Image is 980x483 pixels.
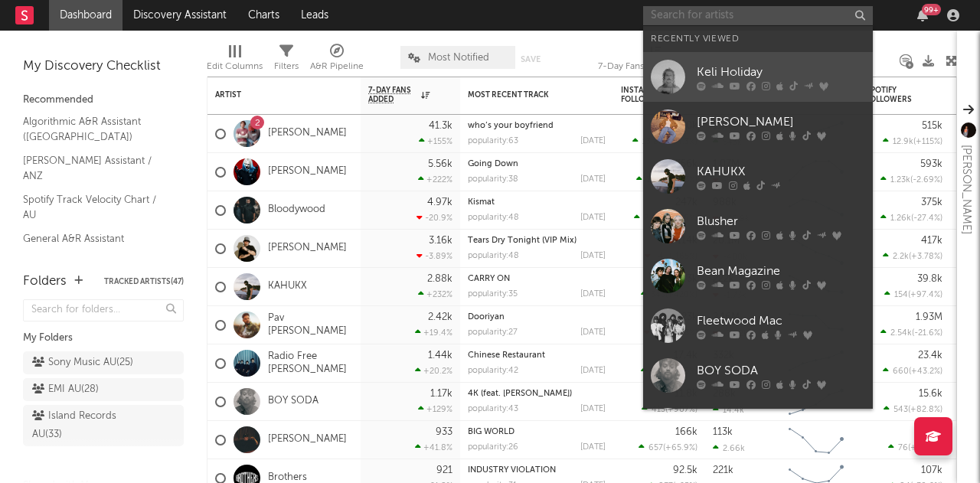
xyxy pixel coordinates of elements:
[468,328,518,337] div: popularity: 27
[643,251,873,301] a: Bean Magazine
[580,328,606,337] div: [DATE]
[215,90,330,100] div: Artist
[917,9,928,21] button: 99+
[32,354,133,372] div: Sony Music AU ( 25 )
[468,252,519,260] div: popularity: 48
[642,138,663,146] span: 13.8k
[429,236,452,246] div: 3.16k
[884,404,942,414] div: ( )
[418,175,452,184] div: +222 %
[713,443,745,453] div: 2.66k
[643,351,873,400] a: BOY SODA
[207,57,263,76] div: Edit Columns
[898,444,908,452] span: 76
[866,86,920,104] div: Spotify Followers
[917,274,942,284] div: 39.8k
[890,176,910,184] span: 1.23k
[580,290,606,299] div: [DATE]
[274,57,299,76] div: Filters
[880,328,942,338] div: ( )
[468,390,572,398] a: 4K (feat. [PERSON_NAME])
[23,91,184,109] div: Recommended
[598,57,713,76] div: 7-Day Fans Added (7-Day Fans Added)
[521,55,541,64] button: Save
[23,57,184,76] div: My Discovery Checklist
[893,138,913,146] span: 12.9k
[268,127,347,140] a: [PERSON_NAME]
[23,378,184,401] a: EMI AU(28)
[23,351,184,374] a: Sony Music AU(25)
[911,367,940,376] span: +43.2 %
[643,102,873,152] a: [PERSON_NAME]
[310,57,364,76] div: A&R Pipeline
[634,213,697,223] div: ( )
[468,443,518,452] div: popularity: 26
[23,299,184,321] input: Search for folders...
[643,201,873,251] a: Blusher
[888,442,942,452] div: ( )
[268,312,353,338] a: Pav [PERSON_NAME]
[468,160,606,168] div: Going Down
[468,428,606,436] div: BIG WORLD
[911,253,940,261] span: +3.78 %
[468,275,510,283] a: CARRY ON
[883,366,942,376] div: ( )
[268,433,347,446] a: [PERSON_NAME]
[668,406,695,414] span: +907 %
[416,251,452,261] div: -3.89 %
[415,442,452,452] div: +41.8 %
[207,38,263,83] div: Edit Columns
[468,313,606,321] div: Dooriyan
[428,53,489,63] span: Most Notified
[468,428,514,436] a: BIG WORLD
[428,312,452,322] div: 2.42k
[922,121,942,131] div: 515k
[713,405,744,415] div: 14.4k
[643,6,873,25] input: Search for artists
[468,367,518,375] div: popularity: 42
[642,404,697,414] div: ( )
[468,237,577,245] a: Tears Dry Tonight (VIP Mix)
[427,274,452,284] div: 2.88k
[23,113,168,145] a: Algorithmic A&R Assistant ([GEOGRAPHIC_DATA])
[697,113,865,131] div: [PERSON_NAME]
[468,175,518,184] div: popularity: 38
[910,291,940,299] span: +97.4 %
[468,198,606,207] div: Kismat
[643,301,873,351] a: Fleetwood Mac
[468,390,606,398] div: 4K (feat. Dean Brady)
[310,38,364,83] div: A&R Pipeline
[418,289,452,299] div: +232 %
[32,407,140,444] div: Island Records AU ( 33 )
[643,52,873,102] a: Keli Holiday
[468,214,519,222] div: popularity: 48
[632,136,697,146] div: ( )
[268,204,325,217] a: Bloodywood
[580,137,606,145] div: [DATE]
[419,136,452,146] div: +155 %
[104,278,184,286] button: Tracked Artists(47)
[23,273,67,291] div: Folders
[468,405,518,413] div: popularity: 43
[268,351,353,377] a: Radio Free [PERSON_NAME]
[468,290,518,299] div: popularity: 35
[921,236,942,246] div: 417k
[697,262,865,280] div: Bean Magazine
[427,197,452,207] div: 4.97k
[23,405,184,446] a: Island Records AU(33)
[893,253,909,261] span: 2.2k
[468,137,518,145] div: popularity: 63
[580,443,606,452] div: [DATE]
[697,162,865,181] div: KAHUKX
[883,136,942,146] div: ( )
[429,121,452,131] div: 41.3k
[268,165,347,178] a: [PERSON_NAME]
[697,212,865,230] div: Blusher
[884,289,942,299] div: ( )
[468,237,606,245] div: Tears Dry Tonight (VIP Mix)
[468,313,505,321] a: Dooriyan
[916,312,942,322] div: 1.93M
[636,175,697,184] div: ( )
[23,191,168,223] a: Spotify Track Velocity Chart / AU
[430,389,452,399] div: 1.17k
